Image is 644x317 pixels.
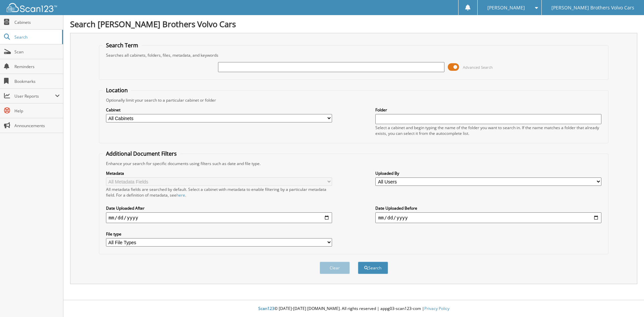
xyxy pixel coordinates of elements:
[14,78,60,84] span: Bookmarks
[106,212,332,223] input: start
[375,170,601,176] label: Uploaded By
[487,6,525,10] span: [PERSON_NAME]
[14,19,60,25] span: Cabinets
[358,262,388,274] button: Search
[106,107,332,113] label: Cabinet
[103,97,605,103] div: Optionally limit your search to a particular cabinet or folder
[103,42,142,49] legend: Search Term
[14,123,60,128] span: Announcements
[424,306,449,311] a: Privacy Policy
[375,107,601,113] label: Folder
[103,87,131,94] legend: Location
[463,65,493,70] span: Advanced Search
[14,93,55,99] span: User Reports
[14,34,59,40] span: Search
[106,170,332,176] label: Metadata
[106,187,332,198] div: All metadata fields are searched by default. Select a cabinet with metadata to enable filtering b...
[103,150,180,157] legend: Additional Document Filters
[375,205,601,211] label: Date Uploaded Before
[258,306,274,311] span: Scan123
[106,205,332,211] label: Date Uploaded After
[375,125,601,136] div: Select a cabinet and begin typing the name of the folder you want to search in. If the name match...
[320,262,350,274] button: Clear
[14,108,60,114] span: Help
[63,301,644,317] div: © [DATE]-[DATE] [DOMAIN_NAME]. All rights reserved | appg03-scan123-com |
[70,18,637,30] h1: Search [PERSON_NAME] Brothers Volvo Cars
[14,64,60,69] span: Reminders
[14,49,60,55] span: Scan
[551,6,634,10] span: [PERSON_NAME] Brothers Volvo Cars
[103,52,605,58] div: Searches all cabinets, folders, files, metadata, and keywords
[375,212,601,223] input: end
[7,3,57,12] img: scan123-logo-white.svg
[103,161,605,166] div: Enhance your search for specific documents using filters such as date and file type.
[176,192,185,198] a: here
[106,231,332,237] label: File type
